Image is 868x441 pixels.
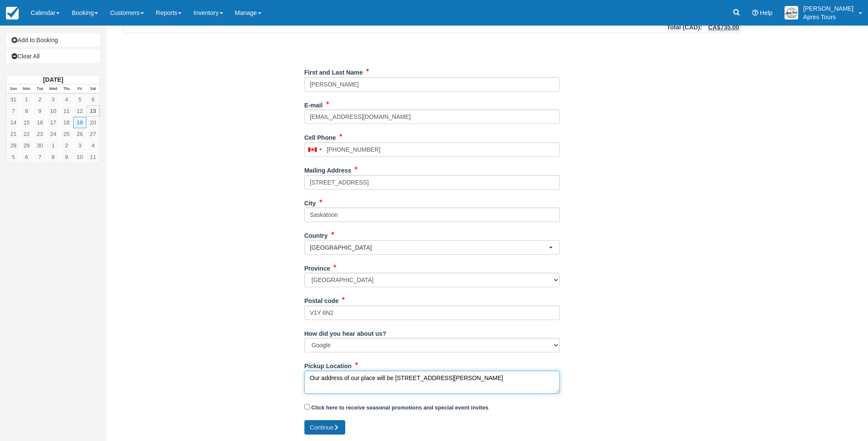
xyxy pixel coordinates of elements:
a: 22 [20,128,33,140]
label: Province [304,261,330,273]
a: Add to Booking [6,33,100,47]
a: 10 [73,151,86,163]
a: 26 [73,128,86,140]
a: 2 [60,140,73,151]
a: 8 [20,105,33,117]
strong: Total ( ): [667,24,702,31]
label: First and Last Name [304,65,363,77]
a: 1 [46,140,60,151]
a: 17 [46,117,60,128]
a: 20 [86,117,100,128]
a: 2 [33,94,46,105]
a: 25 [60,128,73,140]
a: 3 [73,140,86,151]
a: 16 [33,117,46,128]
a: 4 [86,140,100,151]
a: 6 [20,151,33,163]
a: 29 [20,140,33,151]
a: 3 [46,94,60,105]
button: [GEOGRAPHIC_DATA] [304,240,560,255]
a: 24 [46,128,60,140]
a: 13 [86,105,100,117]
label: Mailing Address [304,163,352,175]
a: Clear All [6,49,100,63]
p: [PERSON_NAME] [803,4,854,13]
strong: [DATE] [43,76,63,83]
div: Canada: +1 [305,143,324,156]
label: Postal code [304,294,339,306]
a: 11 [60,105,73,117]
a: 27 [86,128,100,140]
a: 31 [7,94,20,105]
th: Thu [60,84,73,94]
a: 4 [60,94,73,105]
th: Sat [86,84,100,94]
label: Pickup Location [304,359,352,371]
span: Help [760,9,773,16]
button: Continue [304,420,345,435]
a: 28 [7,140,20,151]
label: Cell Phone [304,130,336,142]
a: 6 [86,94,100,105]
a: 30 [33,140,46,151]
a: 11 [86,151,100,163]
a: 9 [60,151,73,163]
a: 9 [33,105,46,117]
a: 7 [7,105,20,117]
th: Mon [20,84,33,94]
th: Fri [73,84,86,94]
th: Sun [7,84,20,94]
th: Wed [46,84,60,94]
a: 12 [73,105,86,117]
label: Country [304,228,328,240]
label: How did you hear about us? [304,326,387,338]
th: Tue [33,84,46,94]
a: 14 [7,117,20,128]
img: A1 [785,6,798,20]
p: Apres Tours [803,13,854,21]
label: E-mail [304,98,323,110]
span: [GEOGRAPHIC_DATA] [310,243,549,252]
a: 7 [33,151,46,163]
select: Please Select [304,338,560,352]
span: CAD [685,24,698,31]
a: 1 [20,94,33,105]
label: City [304,196,316,208]
u: CA$735.00 [708,24,739,31]
a: 23 [33,128,46,140]
a: 5 [73,94,86,105]
strong: Click here to receive seasonal promotions and special event invites [311,404,488,411]
a: 21 [7,128,20,140]
a: 5 [7,151,20,163]
i: Help [752,10,758,16]
img: checkfront-main-nav-mini-logo.png [6,7,19,20]
a: 18 [60,117,73,128]
a: 8 [46,151,60,163]
a: 19 [73,117,86,128]
input: Click here to receive seasonal promotions and special event invites [304,404,310,409]
a: 15 [20,117,33,128]
a: 10 [46,105,60,117]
